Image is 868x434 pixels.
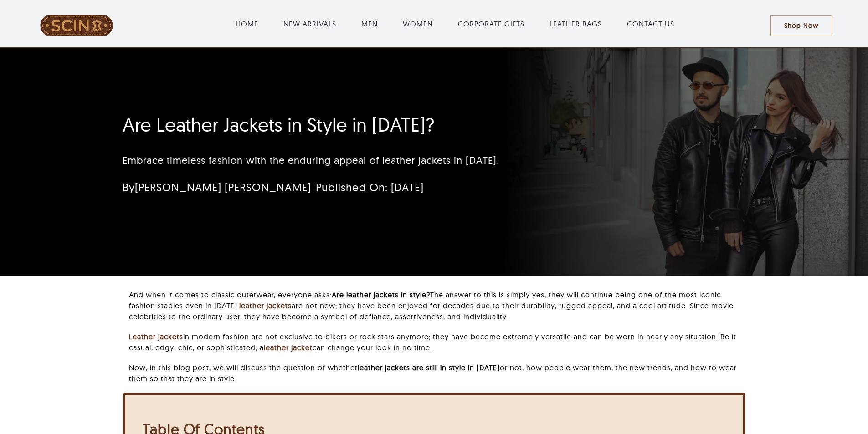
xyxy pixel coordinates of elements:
a: Leather jackets [129,332,183,341]
a: Shop Now [770,15,832,36]
span: Published On: [DATE] [316,180,424,194]
a: leather jackets [239,301,292,310]
a: [PERSON_NAME] [PERSON_NAME] [135,180,311,194]
b: Are leather jackets in style? [332,290,430,299]
a: WOMEN [403,18,433,29]
a: LEATHER BAGS [550,18,602,29]
nav: Main Menu [140,9,770,38]
span: By [123,180,311,194]
a: HOME [236,18,258,29]
b: leather jackets are still in style in [DATE] [358,363,500,372]
a: CORPORATE GIFTS [458,18,524,29]
h1: Are Leather Jackets in Style in [DATE]? [123,113,637,136]
p: Embrace timeless fashion with the enduring appeal of leather jackets in [DATE]! [123,153,637,168]
a: NEW ARRIVALS [283,18,336,29]
p: in modern fashion are not exclusive to bikers or rock stars anymore; they have become extremely v... [129,331,745,353]
a: leather jacket [264,343,313,352]
p: And when it comes to classic outerwear, everyone asks: The answer to this is simply yes, they wil... [129,289,745,322]
a: MEN [361,18,378,29]
a: CONTACT US [627,18,674,29]
span: Shop Now [784,22,818,30]
p: Now, in this blog post, we will discuss the question of whether or not, how people wear them, the... [129,362,745,384]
